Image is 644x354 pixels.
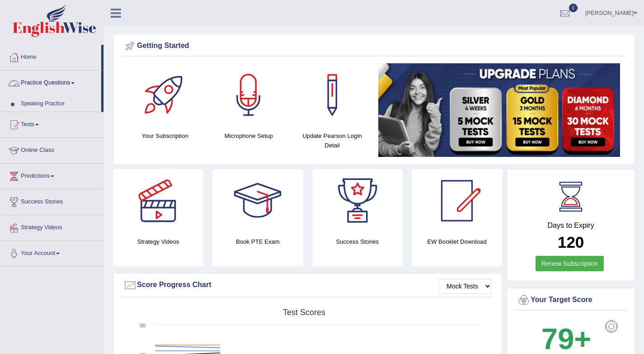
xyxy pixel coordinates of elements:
h4: Strategy Videos [113,237,203,246]
a: Home [0,45,101,67]
a: Your Account [0,241,103,264]
h4: Update Pearson Login Detail [295,131,370,150]
h4: Microphone Setup [212,131,286,141]
div: Your Target Score [517,293,625,307]
b: 120 [558,233,584,251]
a: Strategy Videos [0,215,103,238]
a: Renew Subscription [536,256,604,271]
text: 90 [140,323,146,328]
h4: Days to Expiry [517,222,625,230]
a: Success Stories [0,189,103,212]
h4: EW Booklet Download [412,237,502,246]
a: Tests [0,112,103,135]
span: 0 [569,4,578,12]
tspan: Test scores [283,308,325,317]
div: Getting Started [123,39,625,53]
img: small5.jpg [378,63,620,157]
a: Predictions [0,164,103,186]
a: Speaking Practice [17,96,101,112]
h4: Your Subscription [128,131,202,141]
a: Practice Questions [0,71,101,93]
h4: Success Stories [312,237,403,246]
div: Score Progress Chart [123,278,492,292]
a: Online Class [0,138,103,160]
h4: Book PTE Exam [212,237,303,246]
